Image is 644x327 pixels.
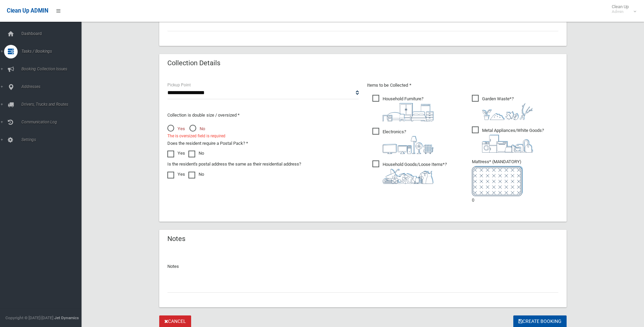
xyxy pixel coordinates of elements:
header: Notes [159,232,194,245]
img: 4fd8a5c772b2c999c83690221e5242e0.png [482,103,533,120]
span: Drivers, Trucks and Routes [19,102,87,107]
span: The is oversized field is required [167,132,225,140]
p: Collection is double size / oversized * [167,111,359,119]
span: Electronics [372,128,434,154]
span: Household Goods/Loose Items* [372,160,447,184]
li: 0 [472,158,558,204]
span: Copyright © [DATE]-[DATE] [5,315,53,320]
span: Tasks / Bookings [19,49,87,54]
img: b13cc3517677393f34c0a387616ef184.png [383,169,434,184]
label: Yes [167,170,185,178]
span: Garden Waste* [472,95,533,120]
span: Clean Up [608,4,636,14]
span: Clean Up ADMIN [7,7,48,14]
span: Mattress* (MANDATORY) [472,159,558,196]
p: Items to be Collected * [367,81,558,89]
span: Settings [19,137,87,142]
span: Yes [167,125,185,133]
i: ? [482,96,533,120]
i: ? [482,128,544,153]
label: Does the resident require a Postal Pack? * [167,139,248,148]
i: ? [383,96,434,121]
span: Communication Log [19,120,87,124]
span: No [189,125,205,133]
strong: Jet Dynamics [54,315,79,320]
img: 36c1b0289cb1767239cdd3de9e694f19.png [482,135,533,153]
span: Household Furniture [372,95,434,121]
label: Yes [167,149,185,157]
span: Addresses [19,84,87,89]
p: Notes [167,262,558,271]
span: Booking Collection Issues [19,67,87,71]
label: Is the resident's postal address the same as their residential address? [167,160,301,168]
i: ? [383,162,447,184]
label: No [188,170,204,178]
img: e7408bece873d2c1783593a074e5cb2f.png [472,166,523,196]
label: No [188,149,204,157]
header: Collection Details [159,56,228,70]
img: 394712a680b73dbc3d2a6a3a7ffe5a07.png [383,136,434,154]
span: Metal Appliances/White Goods [472,126,544,153]
small: Admin [612,9,629,14]
span: Dashboard [19,31,87,36]
i: ? [383,129,434,154]
img: aa9efdbe659d29b613fca23ba79d85cb.png [383,103,434,121]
